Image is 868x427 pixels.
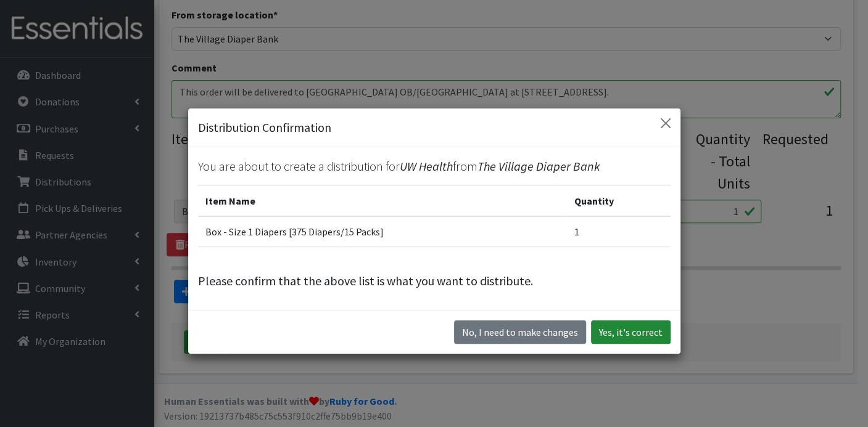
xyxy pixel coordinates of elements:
[566,185,670,216] th: Quantity
[198,185,567,216] th: Item Name
[198,157,671,176] p: You are about to create a distribution for from
[198,118,331,137] h5: Distribution Confirmation
[198,216,567,247] td: Box - Size 1 Diapers [375 Diapers/15 Packs]
[477,158,600,174] span: The Village Diaper Bank
[454,320,586,344] button: No I need to make changes
[198,272,671,290] p: Please confirm that the above list is what you want to distribute.
[566,216,670,247] td: 1
[591,320,671,344] button: Yes, it's correct
[656,113,676,133] button: Close
[400,158,453,174] span: UW Health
